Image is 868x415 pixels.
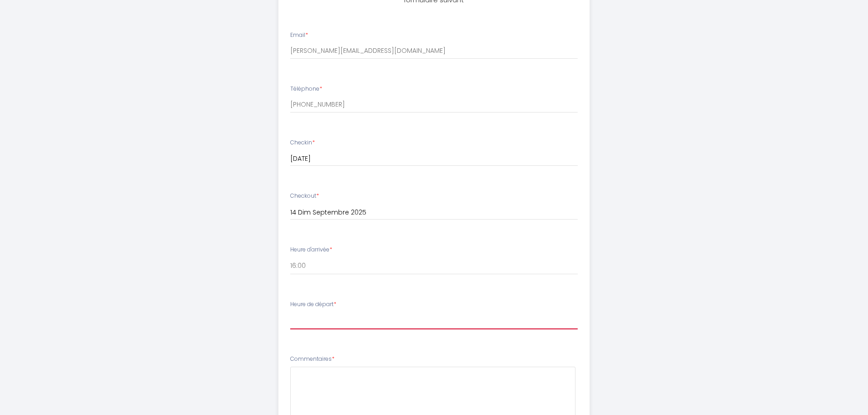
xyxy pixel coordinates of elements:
label: Checkin [290,138,315,147]
label: Email [290,31,308,40]
label: Heure d'arrivée [290,246,332,254]
label: Checkout [290,192,319,200]
label: Commentaires [290,355,334,364]
label: Téléphone [290,85,322,93]
label: Heure de départ [290,300,336,309]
